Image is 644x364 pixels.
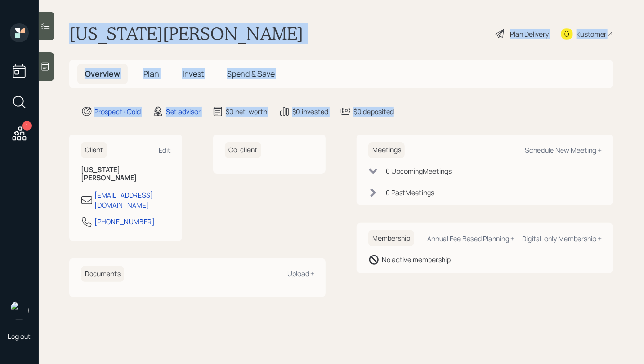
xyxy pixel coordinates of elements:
[143,68,159,79] span: Plan
[94,190,171,210] div: [EMAIL_ADDRESS][DOMAIN_NAME]
[382,255,451,265] div: No active membership
[368,142,405,158] h6: Meetings
[81,142,107,158] h6: Client
[182,68,204,79] span: Invest
[8,332,31,341] div: Log out
[159,146,171,155] div: Edit
[225,142,261,158] h6: Co-client
[226,107,267,117] div: $0 net-worth
[166,107,201,117] div: Set advisor
[368,230,414,246] h6: Membership
[525,146,602,155] div: Schedule New Meeting +
[81,166,171,182] h6: [US_STATE][PERSON_NAME]
[522,234,602,243] div: Digital-only Membership +
[353,107,394,117] div: $0 deposited
[427,234,514,243] div: Annual Fee Based Planning +
[287,269,314,278] div: Upload +
[69,23,303,44] h1: [US_STATE][PERSON_NAME]
[10,301,29,320] img: hunter_neumayer.jpg
[386,188,434,198] div: 0 Past Meeting s
[94,216,155,227] div: [PHONE_NUMBER]
[85,68,120,79] span: Overview
[94,107,141,117] div: Prospect · Cold
[227,68,275,79] span: Spend & Save
[22,121,32,131] div: 1
[386,166,452,176] div: 0 Upcoming Meeting s
[81,266,124,282] h6: Documents
[577,29,606,39] div: Kustomer
[510,29,549,39] div: Plan Delivery
[292,107,328,117] div: $0 invested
